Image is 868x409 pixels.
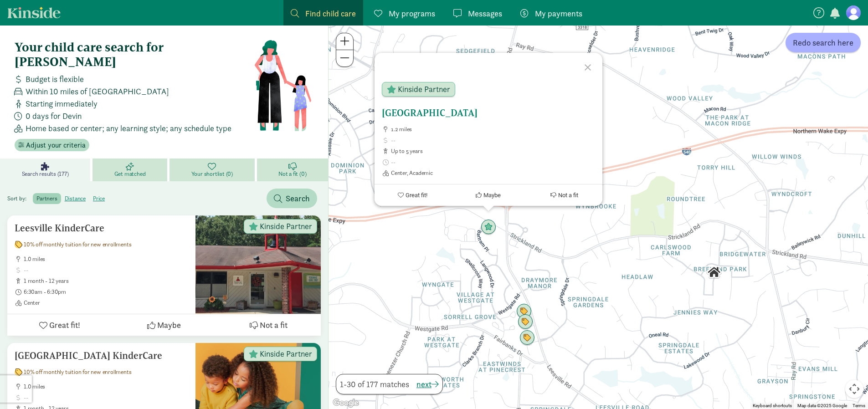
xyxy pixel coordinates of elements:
[7,194,31,202] span: Sort by:
[483,192,501,199] span: Maybe
[257,158,329,181] a: Not a fit (0)
[513,300,535,323] div: Click to see details
[24,368,131,376] span: 10% off monthly tuition for new enrollments
[26,97,98,110] span: Starting immediately
[26,122,231,134] span: Home based or center; any learning style; any schedule type
[260,350,312,358] span: Kinside Partner
[753,403,792,409] button: Keyboard shortcuts
[92,158,169,181] a: Get matched
[398,85,450,93] span: Kinside Partner
[278,170,306,178] span: Not a fit (0)
[260,319,288,331] span: Not a fit
[558,192,578,199] span: Not a fit
[451,184,527,206] button: Maybe
[216,314,321,336] button: Not a fit
[391,126,595,133] span: 1.2 miles
[61,193,89,204] label: distance
[477,216,500,239] div: Click to see details
[406,192,427,199] span: Great fit!
[157,319,181,331] span: Maybe
[391,169,595,177] span: Center, Academic
[516,327,539,349] div: Click to see details
[24,299,188,307] span: Center
[24,383,188,390] span: 1.0 miles
[49,319,80,331] span: Great fit!
[305,7,356,20] span: Find child care
[7,7,61,18] a: Kinside
[22,170,69,178] span: Search results (177)
[26,110,82,122] span: 0 days for Devin
[7,314,112,336] button: Great fit!
[15,350,188,361] h5: [GEOGRAPHIC_DATA] KinderCare
[797,403,847,408] span: Map data ©2025 Google
[169,158,257,181] a: Your shortlist (0)
[382,107,595,118] h5: [GEOGRAPHIC_DATA]
[15,40,254,69] h4: Your child care search for [PERSON_NAME]
[514,311,537,333] div: Click to see details
[853,403,865,408] a: Terms (opens in new tab)
[786,33,861,52] button: Redo search here
[389,7,435,20] span: My programs
[15,223,188,234] h5: Leesville KinderCare
[24,256,188,263] span: 1.0 miles
[286,192,310,204] span: Search
[15,139,89,152] button: Adjust your criteria
[191,170,233,178] span: Your shortlist (0)
[114,170,146,178] span: Get matched
[26,85,169,97] span: Within 10 miles of [GEOGRAPHIC_DATA]
[331,397,361,409] a: Open this area in Google Maps (opens a new window)
[703,261,725,284] div: Click to see details
[468,7,502,20] span: Messages
[112,314,216,336] button: Maybe
[24,241,131,248] span: 10% off monthly tuition for new enrollments
[391,148,595,155] span: up to 5 years
[26,140,86,151] span: Adjust your criteria
[526,184,602,206] button: Not a fit
[260,222,312,230] span: Kinside Partner
[267,189,317,208] button: Search
[24,277,188,285] span: 1 month - 12 years
[24,288,188,296] span: 6:30am - 6:30pm
[375,184,451,206] button: Great fit!
[416,378,439,390] button: next
[845,380,863,398] button: Map camera controls
[33,193,61,204] label: partners
[793,36,853,49] span: Redo search here
[535,7,582,20] span: My payments
[89,193,108,204] label: price
[340,378,409,390] span: 1-30 of 177 matches
[26,73,84,85] span: Budget is flexible
[331,397,361,409] img: Google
